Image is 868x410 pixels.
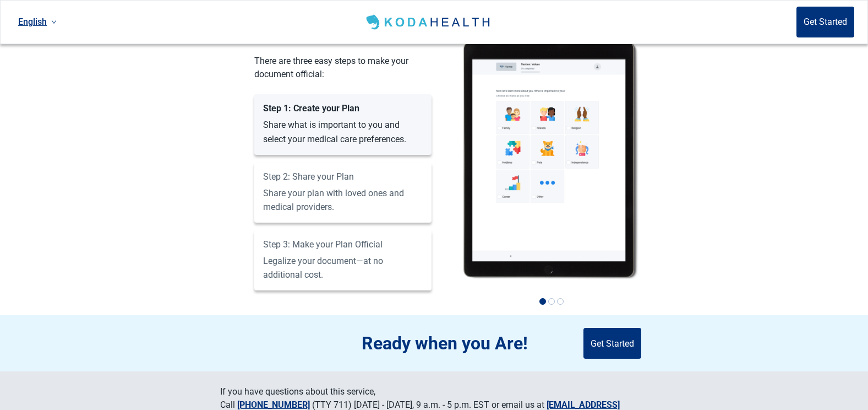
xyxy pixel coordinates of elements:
div: Step 1: Create your Plan [263,103,423,114]
label: Legalize your document—at no additional cost. [263,239,423,280]
button: 2 [548,298,555,305]
img: ipadMockupScene1-B5fUOPFy.svg [462,40,638,279]
img: Koda Health [364,13,494,31]
div: If you have questions about this service, [220,385,375,398]
label: Share your plan with loved ones and medical providers. [263,171,423,212]
label: Share what is important to you and select your medical care preferences. [263,103,423,144]
button: 3 [557,298,564,305]
button: Get Started [796,7,854,37]
a: [PHONE_NUMBER] [237,400,310,410]
button: 1 [539,298,546,305]
div: Ready when you Are! [362,333,553,354]
div: Step 2: Share your Plan [263,171,423,182]
div: Step 3: Make your Plan Official [263,239,423,250]
a: Current language: English [14,13,61,31]
div: There are three easy steps to make your document official: [254,55,432,81]
span: down [51,19,57,25]
button: Get Started [583,328,641,359]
